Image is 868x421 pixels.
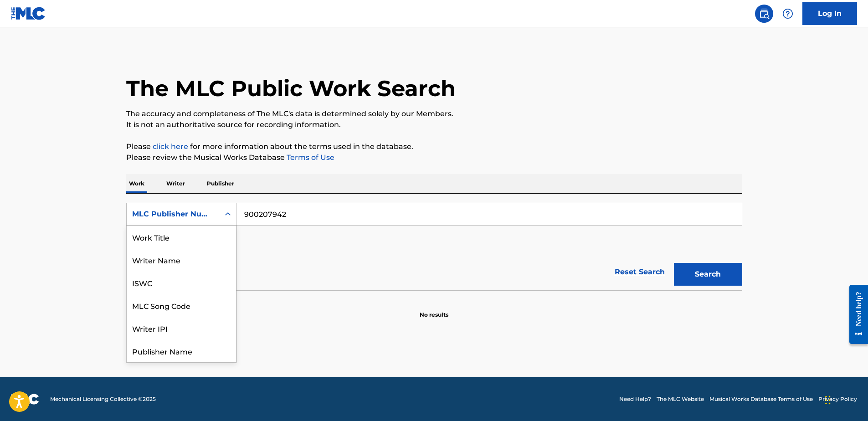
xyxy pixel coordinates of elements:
div: Drag [825,386,831,414]
iframe: Resource Center [842,278,868,351]
a: The MLC Website [657,395,704,403]
div: Writer IPI [127,317,236,339]
div: Publisher Name [127,339,236,362]
a: Public Search [755,5,773,23]
a: Log In [802,2,857,25]
div: MLC Song Code [127,294,236,317]
p: Please review the Musical Works Database [126,152,742,163]
img: help [782,8,793,19]
p: Publisher [204,174,237,193]
img: MLC Logo [11,7,46,20]
p: Work [126,174,147,193]
img: search [759,8,770,19]
p: It is not an authoritative source for recording information. [126,119,742,130]
img: logo [11,394,39,405]
a: Reset Search [610,262,669,282]
form: Search Form [126,203,742,290]
p: Writer [164,174,188,193]
iframe: Chat Widget [822,377,868,421]
button: Search [674,263,742,286]
a: Terms of Use [285,153,334,162]
a: Need Help? [619,395,651,403]
div: Writer Name [127,248,236,271]
div: ISWC [127,271,236,294]
p: The accuracy and completeness of The MLC's data is determined solely by our Members. [126,108,742,119]
p: Please for more information about the terms used in the database. [126,141,742,152]
p: No results [420,300,448,319]
div: Work Title [127,226,236,248]
a: click here [153,142,188,151]
a: Privacy Policy [818,395,857,403]
div: Help [779,5,797,23]
h1: The MLC Public Work Search [126,75,456,102]
div: MLC Publisher Number [132,209,214,220]
span: Mechanical Licensing Collective © 2025 [50,395,156,403]
a: Musical Works Database Terms of Use [709,395,813,403]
